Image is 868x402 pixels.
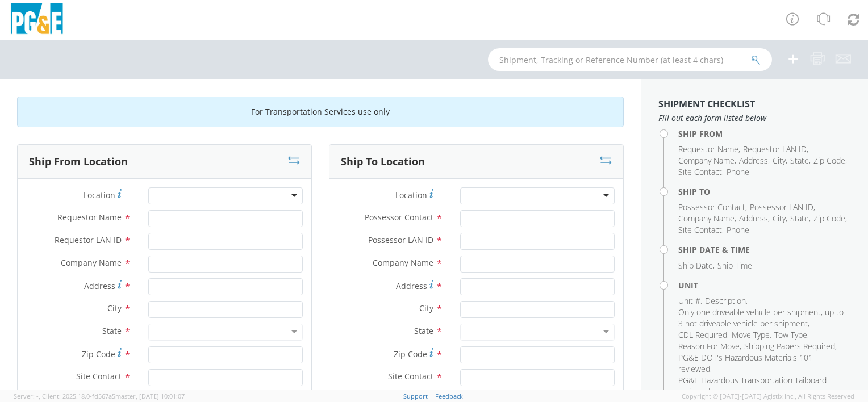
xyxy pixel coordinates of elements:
span: Possessor LAN ID [750,202,813,212]
span: Possessor Contact [365,212,433,223]
li: , [678,260,715,271]
li: , [739,213,770,224]
span: Site Contact [678,166,722,177]
span: State [414,325,433,336]
span: Only one driveable vehicle per shipment, up to 3 not driveable vehicle per shipment [678,307,844,329]
span: Phone [727,166,749,177]
span: Company Name [678,155,735,166]
span: Company Name [678,213,735,224]
li: , [678,375,848,397]
span: Client: 2025.18.0-fd567a5 [42,392,185,400]
li: , [678,329,729,341]
span: Possessor LAN ID [368,235,433,245]
li: , [744,341,837,352]
span: Zip Code [82,349,115,359]
a: Feedback [435,392,463,400]
li: , [813,155,847,166]
span: Copyright © [DATE]-[DATE] Agistix Inc., All Rights Reserved [682,392,854,401]
span: City [773,213,786,224]
li: , [678,213,736,224]
li: , [773,213,787,224]
li: , [678,224,724,236]
h3: Ship From Location [29,156,128,167]
span: Location [84,190,115,200]
h4: Ship To [678,187,851,196]
span: Site Contact [76,371,122,382]
span: Tow Type [774,329,807,340]
li: , [774,329,809,341]
span: Ship Date [678,260,713,271]
h4: Ship Date & Time [678,245,851,254]
h4: Unit [678,281,851,290]
span: Site Contact [678,224,722,235]
li: , [678,352,848,375]
li: , [739,155,770,166]
span: PG&E DOT's Hazardous Materials 101 reviewed [678,352,813,374]
img: pge-logo-06675f144f4cfa6a6814.png [9,3,65,37]
input: Shipment, Tracking or Reference Number (at least 4 chars) [488,48,772,71]
li: , [678,307,848,329]
span: Ship Time [717,260,752,271]
span: Requestor LAN ID [743,144,807,154]
li: , [678,166,724,178]
li: , [678,202,747,213]
span: Requestor Name [678,144,738,154]
strong: Shipment Checklist [658,98,755,110]
li: , [773,155,787,166]
h3: Ship To Location [341,156,425,167]
span: PG&E Hazardous Transportation Tailboard reviewed [678,375,827,397]
span: Description [705,295,746,306]
span: Company Name [373,257,433,268]
li: , [678,144,740,155]
span: Move Type [732,329,770,340]
span: Company Name [61,257,122,268]
span: Zip Code [394,349,427,359]
li: , [790,155,811,166]
span: Server: - [14,392,40,400]
div: For Transportation Services use only [17,97,624,127]
li: , [732,329,771,341]
li: , [750,202,815,213]
li: , [678,295,702,307]
span: Unit # [678,295,700,306]
span: Zip Code [813,155,845,166]
a: Support [403,392,428,400]
span: Address [84,280,115,291]
h4: Ship From [678,129,851,138]
span: Location [395,190,427,200]
li: , [705,295,748,307]
span: State [102,325,122,336]
span: , [39,392,40,400]
span: Phone [727,224,749,235]
span: Possessor Contact [678,202,745,212]
span: Requestor LAN ID [55,235,122,245]
li: , [678,341,741,352]
span: Address [739,155,768,166]
li: , [790,213,811,224]
span: State [790,155,809,166]
span: Shipping Papers Required [744,341,835,351]
span: State [790,213,809,224]
span: City [107,303,122,313]
span: Site Contact [388,371,433,382]
li: , [743,144,808,155]
span: City [773,155,786,166]
span: Reason For Move [678,341,740,351]
span: Address [739,213,768,224]
span: City [419,303,433,313]
li: , [678,155,736,166]
span: Address [396,280,427,291]
span: master, [DATE] 10:01:07 [115,392,185,400]
span: CDL Required [678,329,727,340]
li: , [813,213,847,224]
span: Requestor Name [57,212,122,223]
span: Zip Code [813,213,845,224]
span: Fill out each form listed below [658,112,851,124]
